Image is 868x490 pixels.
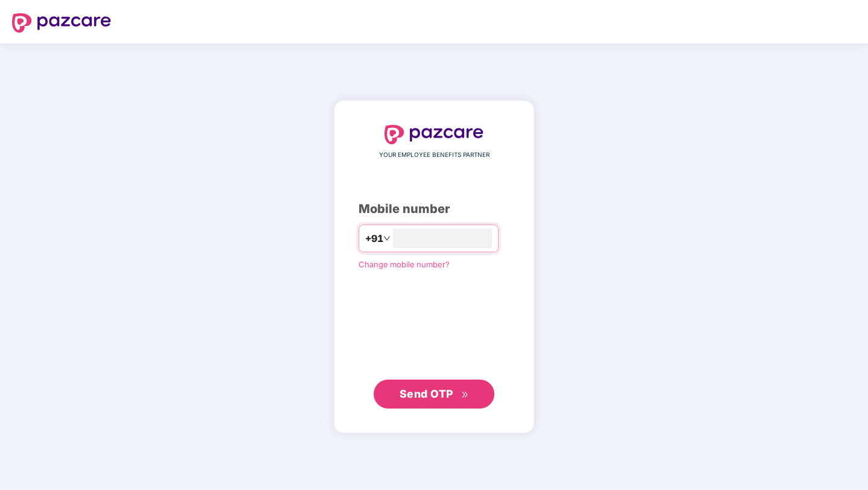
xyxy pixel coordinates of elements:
[359,200,509,218] div: Mobile number
[359,259,450,269] a: Change mobile number?
[365,231,383,246] span: +91
[374,380,494,409] button: Send OTPdouble-right
[385,125,483,144] img: logo
[400,387,453,400] span: Send OTP
[383,235,391,242] span: down
[461,391,469,399] span: double-right
[379,150,490,160] span: YOUR EMPLOYEE BENEFITS PARTNER
[12,13,111,33] img: logo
